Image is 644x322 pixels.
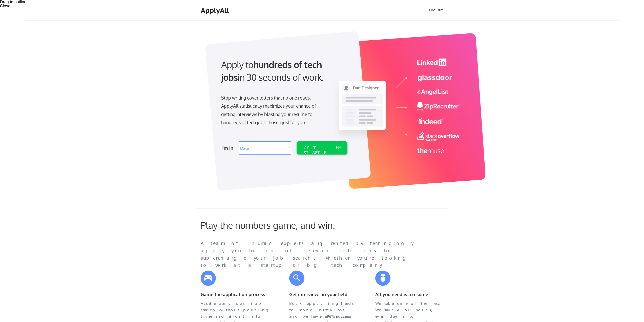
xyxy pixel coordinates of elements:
[201,291,269,298] div: Game the application process
[289,291,358,298] div: Get interviews in your field
[221,94,325,127] div: Stop writing cover letters that no one reads. ApplyAll statistically maximizes your chance of get...
[375,291,444,298] div: All you need is a resume
[221,58,345,84] div: Apply to in 30 seconds of work.
[304,145,331,160] div: GET STARTED
[221,59,324,83] strong: hundreds of tech jobs
[221,144,236,152] div: I'm in
[201,240,423,269] div: A team of human experts augmented by technology apply you to tons of relevant tech jobs to superc...
[201,6,231,15] div: ApplyAll
[201,220,358,231] div: Play the numbers game, and win.
[426,5,446,15] button: Log Out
